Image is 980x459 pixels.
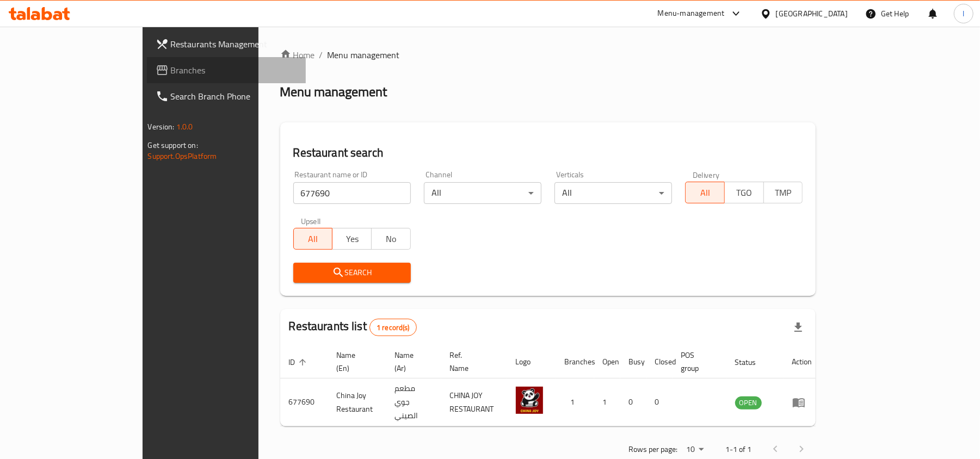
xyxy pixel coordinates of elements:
button: No [371,228,411,250]
div: Export file [785,314,811,340]
nav: breadcrumb [280,48,816,61]
span: All [298,231,329,247]
span: All [690,185,720,201]
div: [GEOGRAPHIC_DATA] [776,8,848,20]
th: Action [784,345,821,379]
div: Total records count [369,319,417,336]
span: Name (En) [337,349,373,375]
span: Restaurants Management [171,38,298,51]
label: Upsell [301,217,321,225]
span: Get support on: [148,138,198,152]
span: Version: [148,120,175,134]
td: 0 [646,379,673,426]
a: Restaurants Management [147,31,306,57]
span: ID [289,356,310,369]
span: Ref. Name [450,349,494,375]
td: 0 [620,379,646,426]
span: TGO [729,185,760,201]
p: Rows per page: [628,443,677,456]
button: All [685,182,725,203]
button: Yes [332,228,372,250]
td: 1 [594,379,620,426]
h2: Restaurants list [289,318,417,336]
span: Yes [337,231,367,247]
td: China Joy Restaurant [328,379,386,426]
div: Rows per page: [682,442,708,458]
th: Busy [620,345,646,379]
span: TMP [768,185,799,201]
span: Menu management [328,48,400,61]
th: Closed [646,345,673,379]
h2: Menu management [280,83,387,101]
button: All [293,228,333,250]
div: All [424,182,541,204]
label: Delivery [693,171,720,178]
div: Menu [792,396,812,409]
span: Search [302,266,402,280]
span: Branches [171,64,298,77]
button: Search [293,263,411,283]
p: 1-1 of 1 [725,443,751,456]
span: l [963,8,964,20]
th: Logo [507,345,556,379]
span: 1.0.0 [176,120,193,134]
a: Search Branch Phone [147,83,306,109]
td: مطعم جوي الصيني [386,379,441,426]
div: Menu-management [658,7,725,20]
span: POS group [681,349,713,375]
span: No [376,231,406,247]
h2: Restaurant search [293,145,803,161]
span: Search Branch Phone [171,90,298,103]
button: TGO [724,182,764,203]
span: Name (Ar) [395,349,428,375]
td: CHINA JOY RESTAURANT [441,379,507,426]
a: Branches [147,57,306,83]
li: / [319,48,323,61]
table: enhanced table [280,345,821,426]
a: Support.OpsPlatform [148,149,217,163]
input: Search for restaurant name or ID.. [293,182,411,204]
button: TMP [763,182,803,203]
th: Branches [556,345,594,379]
th: Open [594,345,620,379]
td: 1 [556,379,594,426]
span: 1 record(s) [370,322,416,333]
img: China Joy Restaurant [516,387,543,414]
span: OPEN [735,396,762,409]
span: Status [735,356,771,369]
div: All [554,182,672,204]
